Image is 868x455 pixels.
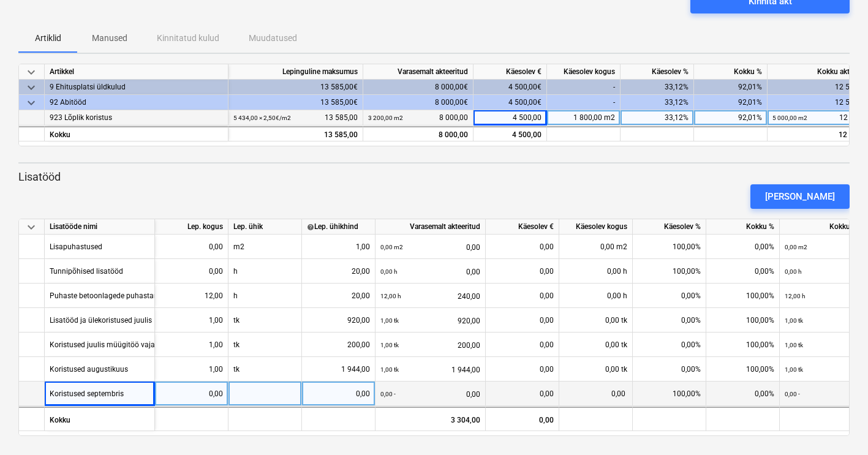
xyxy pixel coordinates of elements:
[307,308,370,333] div: 920,00
[474,64,547,80] div: Käesolev €
[24,80,39,95] span: keyboard_arrow_down
[559,284,633,308] div: 0,00 h
[706,382,780,406] div: 0,00%
[750,184,850,209] button: [PERSON_NAME]
[559,219,633,235] div: Käesolev kogus
[233,115,291,121] small: 5 434,00 × 2,50€ / m2
[45,126,228,141] div: Kokku
[380,308,480,333] div: 920,00
[486,407,559,431] div: 0,00
[633,235,706,259] div: 100,00%
[380,284,480,309] div: 240,00
[559,235,633,259] div: 0,00 m2
[307,219,370,235] div: Lep. ühikhind
[633,219,706,235] div: Käesolev %
[491,235,554,259] div: 0,00
[633,382,706,406] div: 100,00%
[380,293,401,299] small: 12,00 h
[380,391,396,397] small: 0,00 -
[307,357,370,382] div: 1 944,00
[50,235,102,258] div: Lisapuhastused
[33,32,62,45] p: Artiklid
[50,80,223,95] div: 9 Ehitusplatsi üldkulud
[491,259,554,284] div: 0,00
[228,357,302,382] div: tk
[785,317,803,324] small: 1,00 tk
[694,64,768,80] div: Kokku %
[160,382,223,406] div: 0,00
[706,259,780,284] div: 0,00%
[491,333,554,357] div: 0,00
[228,80,363,95] div: 13 585,00€
[474,80,547,95] div: 4 500,00€
[785,342,803,348] small: 1,00 tk
[785,366,803,373] small: 1,00 tk
[491,284,554,308] div: 0,00
[765,189,835,205] div: [PERSON_NAME]
[380,333,480,358] div: 200,00
[50,95,223,110] div: 92 Abitööd
[380,366,399,373] small: 1,00 tk
[380,317,399,324] small: 1,00 tk
[547,95,621,110] div: -
[491,357,554,382] div: 0,00
[785,268,802,275] small: 0,00 h
[380,342,399,348] small: 1,00 tk
[92,32,127,45] p: Manused
[559,357,633,382] div: 0,00 tk
[706,235,780,259] div: 0,00%
[363,95,474,110] div: 8 000,00€
[706,284,780,308] div: 100,00%
[50,284,170,307] div: Puhaste betoonlagede puhastamine
[380,235,480,260] div: 0,00
[785,293,806,299] small: 12,00 h
[233,127,358,143] div: 13 585,00
[307,382,370,406] div: 0,00
[559,333,633,357] div: 0,00 tk
[307,333,370,357] div: 200,00
[547,64,621,80] div: Käesolev kogus
[694,80,768,95] div: 92,01%
[160,357,223,382] div: 1,00
[45,64,228,80] div: Artikkel
[228,235,302,259] div: m2
[380,382,480,407] div: 0,00
[633,259,706,284] div: 100,00%
[694,95,768,110] div: 92,01%
[621,95,694,110] div: 33,12%
[50,259,123,283] div: Tunnipõhised lisatööd
[706,308,780,333] div: 100,00%
[633,333,706,357] div: 0,00%
[547,80,621,95] div: -
[307,284,370,308] div: 20,00
[50,357,128,381] div: Koristused augustikuus
[228,219,302,235] div: Lep. ühik
[694,110,768,126] div: 92,01%
[307,235,370,259] div: 1,00
[380,244,403,250] small: 0,00 m2
[160,259,223,284] div: 0,00
[160,308,223,333] div: 1,00
[368,110,468,126] div: 8 000,00
[368,115,403,121] small: 3 200,00 m2
[228,333,302,357] div: tk
[160,235,223,259] div: 0,00
[307,223,314,230] span: help
[368,127,468,143] div: 8 000,00
[160,284,223,308] div: 12,00
[621,110,694,126] div: 33,12%
[706,357,780,382] div: 100,00%
[50,110,223,126] div: 923 Lõplik koristus
[706,219,780,235] div: Kokku %
[380,259,480,284] div: 0,00
[307,259,370,284] div: 20,00
[18,170,850,184] p: Lisatööd
[363,64,474,80] div: Varasemalt akteeritud
[474,110,547,126] div: 4 500,00
[155,219,228,235] div: Lep. kogus
[633,284,706,308] div: 0,00%
[228,64,363,80] div: Lepinguline maksumus
[474,95,547,110] div: 4 500,00€
[559,308,633,333] div: 0,00 tk
[233,110,358,126] div: 13 585,00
